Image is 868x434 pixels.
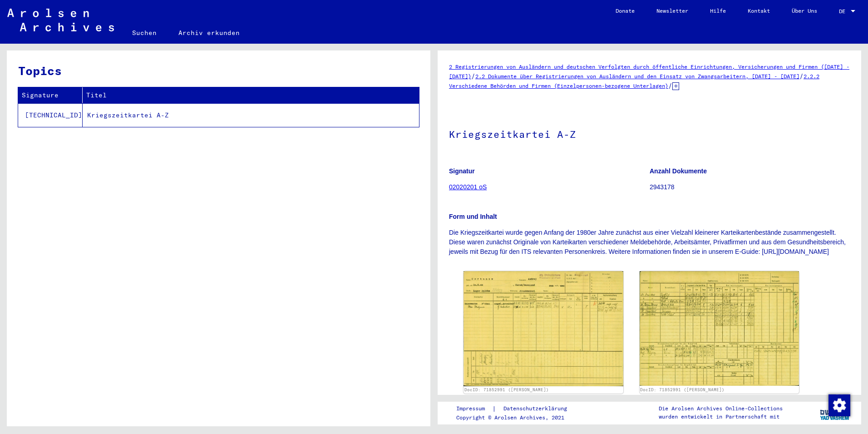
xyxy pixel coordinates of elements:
[456,404,578,414] div: |
[449,167,475,175] b: Signatur
[18,103,83,127] td: [TECHNICAL_ID]
[839,8,849,15] span: DE
[456,414,578,422] p: Copyright © Arolsen Archives, 2021
[18,62,419,80] h3: Topics
[449,113,850,153] h1: Kriegszeitkartei A-Z
[659,404,783,413] p: Die Arolsen Archives Online-Collections
[449,213,497,220] b: Form und Inhalt
[650,182,850,192] p: 2943178
[650,167,707,175] b: Anzahl Dokumente
[7,9,114,31] img: Arolsen_neg.svg
[799,72,804,80] span: /
[18,87,83,103] th: Signature
[449,63,849,80] a: 2 Registrierungen von Ausländern und deutschen Verfolgten durch öffentliche Einrichtungen, Versic...
[475,73,799,80] a: 2.2 Dokumente über Registrierungen von Ausländern und den Einsatz von Zwangsarbeitern, [DATE] - [...
[449,228,850,257] p: Die Kriegszeitkartei wurde gegen Anfang der 1980er Jahre zunächst aus einer Vielzahl kleinerer Ka...
[668,81,672,90] span: /
[464,271,623,386] img: 001.jpg
[496,404,578,414] a: Datenschutzerklärung
[121,22,168,44] a: Suchen
[818,401,852,424] img: yv_logo.png
[456,404,492,414] a: Impressum
[659,413,783,421] p: wurden entwickelt in Partnerschaft mit
[449,183,487,191] a: 02020201 oS
[83,103,419,127] td: Kriegszeitkartei A-Z
[471,72,475,80] span: /
[829,394,850,416] img: Zustimmung ändern
[640,271,799,386] img: 002.jpg
[640,387,725,392] a: DocID: 71852991 ([PERSON_NAME])
[168,22,251,44] a: Archiv erkunden
[83,87,419,103] th: Titel
[464,387,549,392] a: DocID: 71852991 ([PERSON_NAME])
